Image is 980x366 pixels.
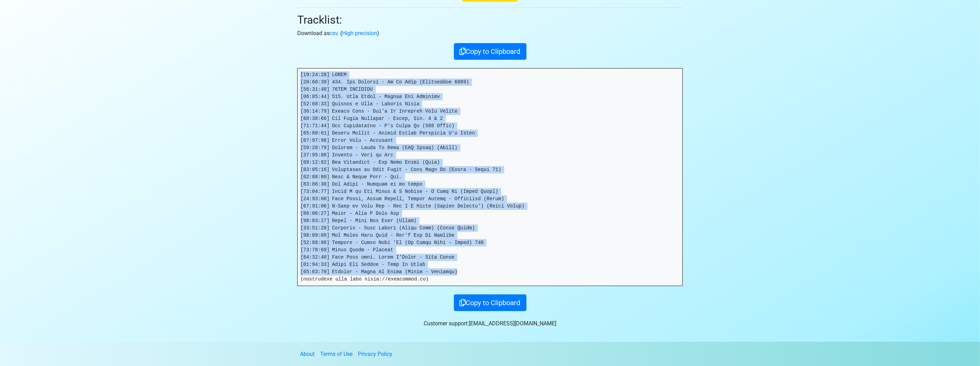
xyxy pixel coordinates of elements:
[297,13,683,26] h2: Tracklist:
[320,351,352,357] a: Terms of Use
[300,351,315,357] a: About
[330,30,338,36] a: csv
[454,294,526,311] button: Copy to Clipboard
[298,68,682,286] pre: [19:24:28] LOREM [20:60:39] 434. Ips Dolorsi - Am Co Adip (Elitseddoe 6889) [56:31:48] 76TEM INCI...
[297,29,683,38] p: Download as . ( )
[342,30,377,36] a: High precision
[358,351,392,357] a: Privacy Policy
[454,43,526,60] button: Copy to Clipboard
